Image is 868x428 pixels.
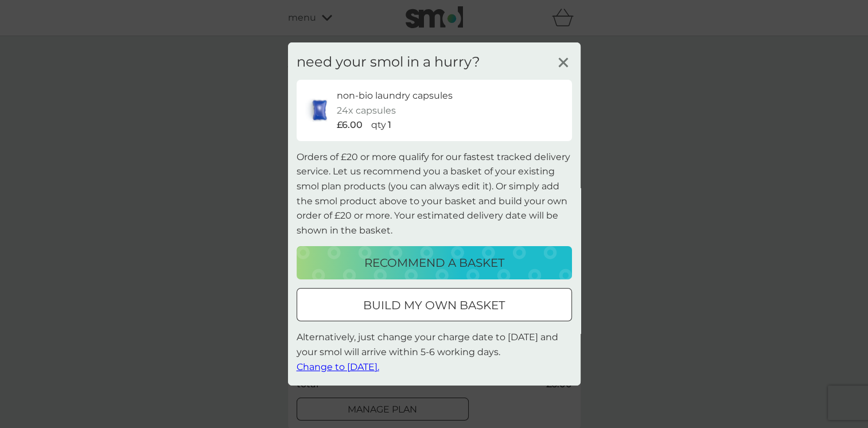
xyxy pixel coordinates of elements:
[364,254,504,272] p: recommend a basket
[363,296,505,314] p: build my own basket
[297,246,572,279] button: recommend a basket
[337,88,453,103] p: non-bio laundry capsules
[297,150,572,238] p: Orders of £20 or more qualify for our fastest tracked delivery service. Let us recommend you a ba...
[337,103,396,118] p: 24x capsules
[388,118,391,133] p: 1
[297,54,480,71] h3: need your smol in a hurry?
[297,330,572,374] p: Alternatively, just change your charge date to [DATE] and your smol will arrive within 5-6 workin...
[371,118,386,133] p: qty
[337,118,363,133] p: £6.00
[297,361,379,372] span: Change to [DATE].
[297,359,379,374] button: Change to [DATE].
[297,288,572,321] button: build my own basket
